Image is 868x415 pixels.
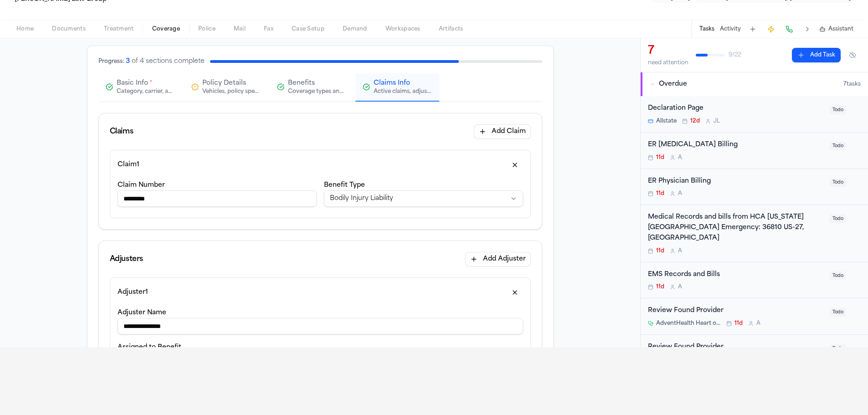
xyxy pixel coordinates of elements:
[270,73,354,102] button: BenefitsCoverage types and limits
[118,344,181,351] label: Assigned to Benefit
[656,118,677,125] span: Allstate
[132,57,138,66] div: of
[843,81,861,88] span: 7 task s
[648,342,824,353] div: Review Found Provider
[184,73,268,102] button: Policy DetailsVehicles, policy specifics, and additional details
[202,79,246,88] span: Policy Details
[678,283,682,291] span: A
[830,272,846,280] span: Todo
[678,247,682,255] span: A
[830,106,846,114] span: Todo
[734,320,743,327] span: 11d
[439,26,463,33] span: Artifacts
[690,118,700,125] span: 12d
[819,26,853,33] button: Assistant
[117,88,175,95] div: Category, carrier, and policy holder information
[648,140,824,150] div: ER [MEDICAL_DATA] Billing
[830,308,846,317] span: Todo
[656,154,664,161] span: 11d
[355,73,439,102] button: Claims InfoActive claims, adjusters, and subrogation details
[110,254,143,265] div: Adjusters
[104,26,134,33] span: Treatment
[117,79,148,88] span: Basic Info
[641,72,868,96] button: Overdue7tasks
[783,23,796,36] button: Make a Call
[830,178,846,187] span: Todo
[288,88,346,95] div: Coverage types and limits
[118,288,148,297] h4: Adjuster 1
[844,48,861,62] button: Hide completed tasks (⌘⇧H)
[385,26,421,33] span: Workspaces
[110,126,134,137] div: Claims
[765,23,777,36] button: Create Immediate Task
[729,51,741,59] span: 9 / 22
[648,59,688,67] div: need attention
[648,103,824,114] div: Declaration Page
[830,344,846,353] span: Todo
[699,26,714,33] button: Tasks
[656,283,664,291] span: 11d
[288,79,315,88] span: Benefits
[118,182,165,189] label: Claim Number
[648,44,688,58] div: 7
[656,247,664,255] span: 11d
[830,215,846,223] span: Todo
[126,57,130,66] div: 3
[648,176,824,187] div: ER Physician Billing
[98,58,124,65] div: Progress:
[152,26,180,33] span: Coverage
[343,26,367,33] span: Demand
[641,335,868,371] div: Open task: Review Found Provider
[52,26,86,33] span: Documents
[98,73,182,102] button: Basic Info*Category, carrier, and policy holder information
[641,96,868,133] div: Open task: Declaration Page
[656,190,664,197] span: 11d
[678,190,682,197] span: A
[828,26,853,33] span: Assistant
[641,169,868,205] div: Open task: ER Physician Billing
[474,124,531,139] button: Add Claim
[146,57,205,66] div: sections complete
[641,262,868,299] div: Open task: EMS Records and Bills
[641,205,868,262] div: Open task: Medical Records and bills from HCA Florida Haines City Emergency: 36810 US-27, Haines ...
[648,212,824,243] div: Medical Records and bills from HCA [US_STATE] [GEOGRAPHIC_DATA] Emergency: 36810 US-27, [GEOGRAPH...
[118,160,139,169] h4: Claim 1
[792,48,841,62] button: Add Task
[324,182,365,189] label: Benefit Type
[202,88,261,95] div: Vehicles, policy specifics, and additional details
[648,306,824,316] div: Review Found Provider
[264,26,273,33] span: Fax
[641,133,868,169] div: Open task: ER Radiology Billing
[374,88,432,95] div: Active claims, adjusters, and subrogation details
[720,26,741,33] button: Activity
[465,252,531,266] button: Add Adjuster
[374,79,410,88] span: Claims Info
[830,142,846,150] span: Todo
[746,23,759,36] button: Add Task
[678,154,682,161] span: A
[756,320,760,327] span: A
[656,320,721,327] span: AdventHealth Heart of [US_STATE]
[714,118,720,125] span: J L
[16,26,34,33] span: Home
[118,309,166,316] label: Adjuster Name
[140,57,144,66] div: 4
[292,26,324,33] span: Case Setup
[648,270,824,280] div: EMS Records and Bills
[234,26,246,33] span: Mail
[641,298,868,335] div: Open task: Review Found Provider
[198,26,216,33] span: Police
[659,80,687,89] span: Overdue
